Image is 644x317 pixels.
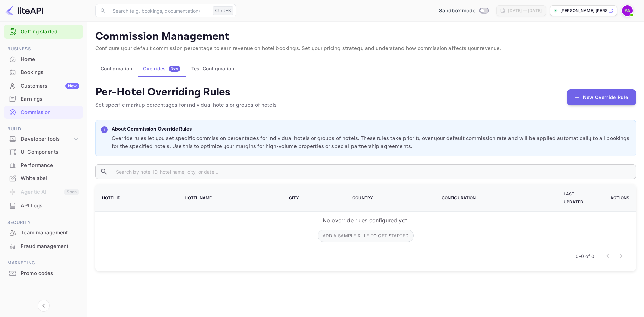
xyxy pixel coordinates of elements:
div: Getting started [4,25,83,39]
th: City [281,184,344,212]
p: No override rules configured yet. [323,216,409,224]
a: Team management [4,226,83,239]
th: Hotel ID [95,184,177,212]
a: Performance [4,159,83,171]
th: Actions [602,184,636,212]
th: Configuration [434,184,555,212]
div: Commission [21,109,79,116]
a: Bookings [4,66,83,78]
div: Commission [4,106,83,119]
th: Country [344,184,434,212]
a: Earnings [4,93,83,105]
button: Add a sample rule to get started [318,230,414,242]
div: Bookings [21,69,79,76]
span: Build [4,125,83,133]
span: Business [4,45,83,53]
div: Home [21,56,79,63]
div: UI Components [21,148,79,156]
div: Fraud management [4,240,83,253]
p: [PERSON_NAME].[PERSON_NAME]... [560,8,607,14]
span: Security [4,219,83,226]
div: UI Components [4,146,83,159]
div: API Logs [4,199,83,212]
div: Whitelabel [21,175,79,182]
a: Promo codes [4,267,83,279]
a: API Logs [4,199,83,212]
div: Bookings [4,66,83,79]
p: Configure your default commission percentage to earn revenue on hotel bookings. Set your pricing ... [95,45,636,53]
div: Performance [4,159,83,172]
p: i [104,127,105,133]
div: CustomersNew [4,80,83,93]
div: Fraud management [21,243,79,250]
div: Overrides [143,66,180,72]
p: Set specific markup percentages for individual hotels or groups of hotels [95,101,277,109]
div: Earnings [4,93,83,106]
div: Developer tools [21,135,73,143]
img: LiteAPI logo [5,5,43,16]
span: Sandbox mode [439,7,476,15]
div: Team management [21,229,79,237]
a: CustomersNew [4,80,83,92]
a: UI Components [4,146,83,158]
div: [DATE] — [DATE] [508,8,542,14]
th: Hotel Name [177,184,281,212]
a: Home [4,53,83,65]
p: Override rules let you set specific commission percentages for individual hotels or groups of hot... [112,135,630,151]
button: Test Configuration [186,61,239,77]
span: New [169,66,180,71]
a: Getting started [21,28,79,36]
p: 0–0 of 0 [576,253,594,260]
span: Marketing [4,259,83,267]
div: Whitelabel [4,172,83,185]
p: About Commission Override Rules [112,126,630,134]
input: Search by hotel ID, hotel name, city, or date... [111,164,636,179]
div: Team management [4,226,83,240]
a: Whitelabel [4,172,83,184]
div: Performance [21,162,79,169]
div: Promo codes [21,270,79,277]
input: Search (e.g. bookings, documentation) [109,4,210,17]
button: Collapse navigation [38,300,50,312]
div: Promo codes [4,267,83,280]
button: New Override Rule [567,89,636,105]
button: Configuration [95,61,138,77]
h4: Per-Hotel Overriding Rules [95,85,277,99]
div: API Logs [21,202,79,210]
div: Customers [21,82,79,90]
img: Yahia Amin [622,5,633,16]
div: Switch to Production mode [436,7,491,15]
a: Commission [4,106,83,118]
a: Fraud management [4,240,83,252]
div: Developer tools [4,133,83,145]
th: Last Updated [555,184,602,212]
div: New [65,83,79,89]
div: Ctrl+K [213,6,233,15]
div: Earnings [21,95,79,103]
div: Home [4,53,83,66]
p: Commission Management [95,30,636,43]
